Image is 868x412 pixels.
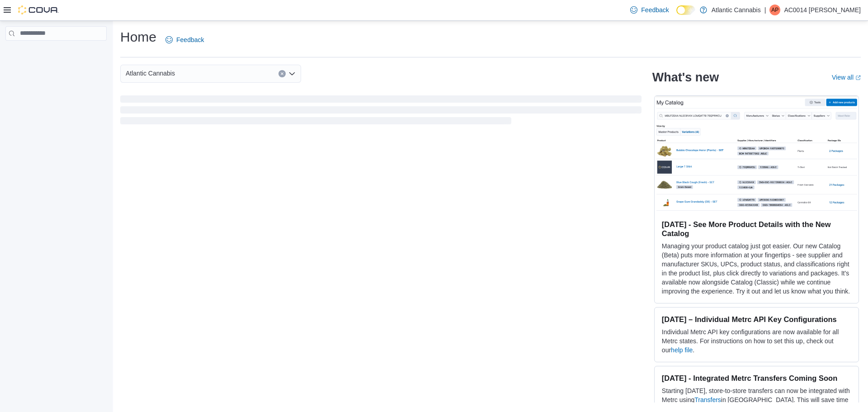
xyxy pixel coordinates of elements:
[162,31,208,49] a: Feedback
[676,5,695,15] input: Dark Mode
[176,35,204,44] span: Feedback
[671,346,693,354] a: help file
[764,5,766,15] p: |
[120,97,642,126] span: Loading
[662,374,851,383] h3: [DATE] - Integrated Metrc Transfers Coming Soon
[120,28,156,46] h1: Home
[712,5,761,15] p: Atlantic Cannabis
[855,75,861,81] svg: External link
[627,1,672,19] a: Feedback
[641,5,669,14] span: Feedback
[278,70,286,77] button: Clear input
[126,68,175,79] span: Atlantic Cannabis
[662,327,851,355] p: Individual Metrc API key configurations are now available for all Metrc states. For instructions ...
[769,5,780,15] div: AC0014 Parsons Josh
[694,396,721,403] a: Transfers
[662,242,851,296] p: Managing your product catalog just got easier. Our new Catalog (Beta) puts more information at yo...
[288,70,296,77] button: Open list of options
[784,5,861,15] p: AC0014 [PERSON_NAME]
[5,43,107,64] nav: Complex example
[18,5,59,14] img: Cova
[832,74,861,81] a: View allExternal link
[662,220,851,238] h3: [DATE] - See More Product Details with the New Catalog
[652,70,719,85] h2: What's new
[662,315,851,324] h3: [DATE] – Individual Metrc API Key Configurations
[771,5,778,15] span: AP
